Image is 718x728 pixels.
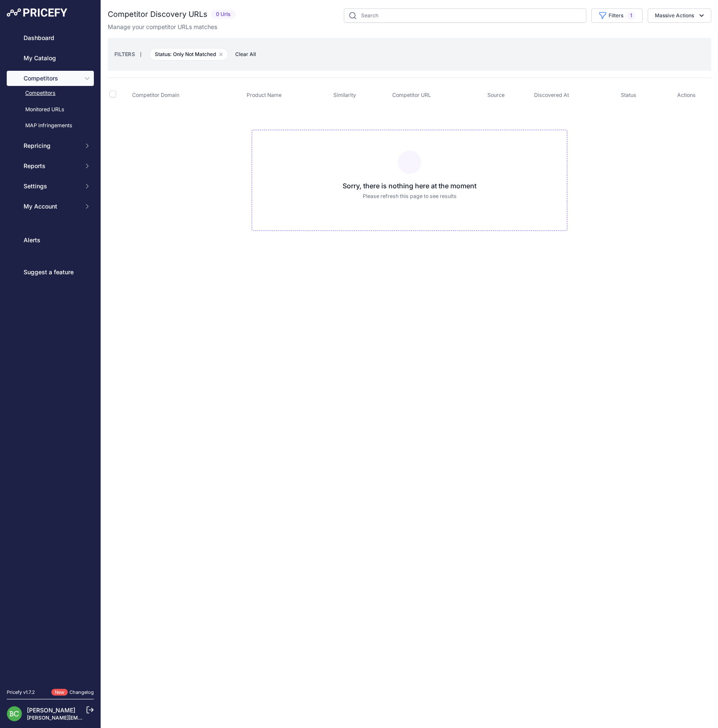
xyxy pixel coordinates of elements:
[114,51,135,57] small: FILTERS
[7,71,94,86] button: Competitors
[132,92,179,98] span: Competitor Domain
[7,158,94,174] button: Reports
[259,193,560,201] p: Please refresh this page to see results
[627,11,636,20] span: 1
[149,48,228,61] span: Status: Only Not Matched
[27,715,198,721] a: [PERSON_NAME][EMAIL_ADDRESS][DOMAIN_NAME][PERSON_NAME]
[7,265,94,280] a: Suggest a feature
[7,233,94,248] a: Alerts
[7,102,94,117] a: Monitored URLs
[24,182,79,190] span: Settings
[534,92,569,98] span: Discovered At
[7,30,94,679] nav: Sidebar
[108,23,217,31] p: Manage your competitor URLs matches
[591,8,643,23] button: Filters1
[7,118,94,133] a: MAP infringements
[333,92,356,98] span: Similarity
[24,202,79,211] span: My Account
[7,51,94,66] a: My Catalog
[69,689,94,695] a: Changelog
[24,162,79,170] span: Reports
[135,52,146,57] small: |
[108,8,207,20] h2: Competitor Discovery URLs
[27,707,75,714] a: [PERSON_NAME]
[677,92,696,98] span: Actions
[7,30,94,45] a: Dashboard
[487,92,505,98] span: Source
[7,8,67,17] img: Pricefy Logo
[7,86,94,101] a: Competitors
[621,92,636,98] span: Status
[7,199,94,214] button: My Account
[648,8,711,23] button: Massive Actions
[231,50,260,59] button: Clear All
[24,74,79,83] span: Competitors
[259,181,560,191] h3: Sorry, there is nothing here at the moment
[344,8,586,23] input: Search
[247,92,282,98] span: Product Name
[24,142,79,150] span: Repricing
[392,92,431,98] span: Competitor URL
[7,689,35,696] div: Pricefy v1.7.2
[211,10,236,19] span: 0 Urls
[51,689,68,696] span: New
[7,179,94,194] button: Settings
[7,138,94,153] button: Repricing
